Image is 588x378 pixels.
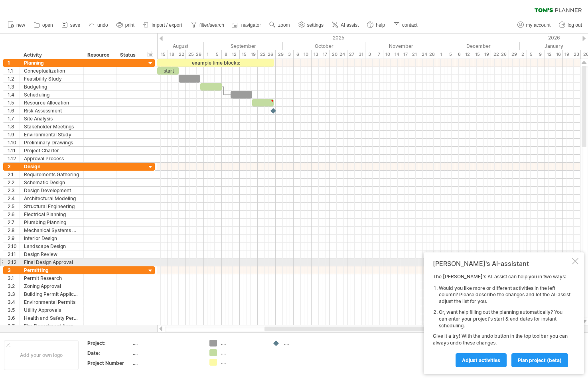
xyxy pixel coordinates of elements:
[24,155,79,162] div: Approval Process
[8,322,20,330] div: 3.7
[509,50,527,59] div: 29 - 2
[8,123,20,130] div: 1.8
[24,83,79,91] div: Budgeting
[120,51,138,59] div: Status
[8,250,20,258] div: 2.11
[87,51,112,59] div: Resource
[125,22,134,28] span: print
[24,147,79,154] div: Project Charter
[204,50,222,59] div: 1 - 5
[307,22,324,28] span: settings
[8,83,20,91] div: 1.3
[8,234,20,242] div: 2.9
[402,22,418,28] span: contact
[8,91,20,98] div: 1.4
[141,20,185,30] a: import / export
[221,359,264,366] div: ....
[563,50,581,59] div: 19 - 23
[87,350,131,356] div: Date:
[8,139,20,146] div: 1.10
[8,290,20,298] div: 3.3
[24,250,79,258] div: Design Review
[24,115,79,122] div: Site Analysis
[222,50,240,59] div: 8 - 12
[284,340,328,346] div: ....
[221,340,264,346] div: ....
[8,107,20,114] div: 1.6
[24,298,79,306] div: Environmental Permits
[8,163,20,170] div: 2
[59,20,83,30] a: save
[6,20,28,30] a: new
[8,155,20,162] div: 1.12
[24,171,79,178] div: Requirements Gathering
[283,42,365,50] div: October 2025
[8,314,20,322] div: 3.6
[8,298,20,306] div: 3.4
[462,357,500,363] span: Adjust activities
[24,107,79,114] div: Risk Assessment
[391,20,420,30] a: contact
[312,50,330,59] div: 13 - 17
[8,211,20,218] div: 2.6
[133,360,200,366] div: ....
[16,22,25,28] span: new
[24,226,79,234] div: Mechanical Systems Design
[433,274,570,367] div: The [PERSON_NAME]'s AI-assist can help you in two ways: Give it a try! With the undo button in th...
[8,67,20,75] div: 1.1
[133,340,200,346] div: ....
[8,242,20,250] div: 2.10
[87,20,110,30] a: undo
[8,75,20,83] div: 1.2
[133,350,200,356] div: ....
[24,99,79,106] div: Resource Allocation
[24,282,79,290] div: Zoning Approval
[8,282,20,290] div: 3.2
[526,22,551,28] span: my account
[241,22,261,28] span: navigator
[32,20,55,30] a: open
[24,179,79,186] div: Schematic Design
[24,59,79,67] div: Planning
[473,50,491,59] div: 15 - 19
[150,50,168,59] div: 11 - 15
[294,50,312,59] div: 6 - 10
[8,226,20,234] div: 2.8
[278,22,290,28] span: zoom
[8,179,20,186] div: 2.2
[8,266,20,274] div: 3
[240,50,258,59] div: 15 - 19
[455,50,473,59] div: 8 - 12
[330,20,361,30] a: AI assist
[515,20,553,30] a: my account
[189,20,227,30] a: filter/search
[87,340,131,346] div: Project:
[24,306,79,314] div: Utility Approvals
[341,22,359,28] span: AI assist
[4,340,79,370] div: Add your own logo
[439,285,570,305] li: Would you like more or different activities in the left column? Please describe the changes and l...
[24,314,79,322] div: Health and Safety Permits
[8,131,20,138] div: 1.9
[330,50,347,59] div: 20-24
[24,187,79,194] div: Design Development
[24,322,79,330] div: Fire Department Approval
[186,50,204,59] div: 25-29
[97,22,108,28] span: undo
[437,42,520,50] div: December 2025
[8,59,20,67] div: 1
[24,258,79,266] div: Final Design Approval
[24,51,79,59] div: Activity
[383,50,401,59] div: 10 - 14
[365,50,383,59] div: 3 - 7
[376,22,385,28] span: help
[114,20,137,30] a: print
[8,115,20,122] div: 1.7
[8,219,20,226] div: 2.7
[527,50,545,59] div: 5 - 9
[439,309,570,329] li: Or, want help filling out the planning automatically? You can enter your project's start & end da...
[296,20,326,30] a: settings
[24,211,79,218] div: Electrical Planning
[24,67,79,75] div: Conceptualization
[8,147,20,154] div: 1.11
